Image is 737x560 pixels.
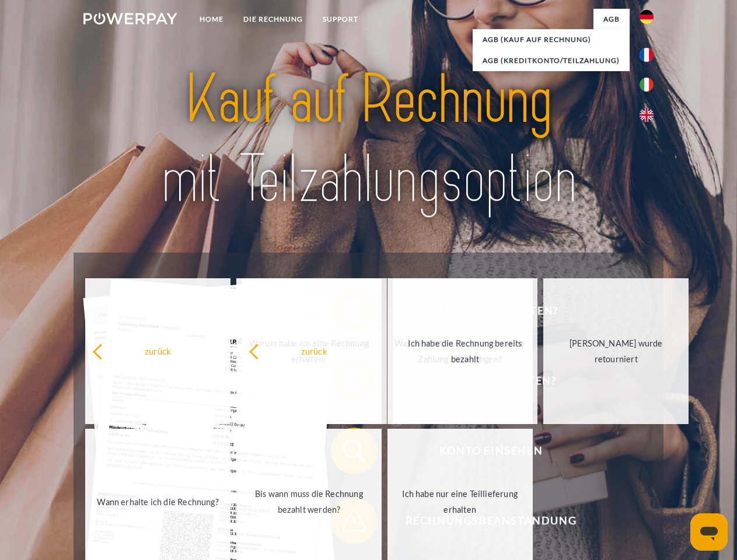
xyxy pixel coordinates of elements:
img: en [640,108,654,122]
a: Home [190,9,233,30]
img: logo-powerpay-white.svg [83,13,177,24]
a: DIE RECHNUNG [233,9,313,30]
div: [PERSON_NAME] wurde retourniert [550,335,682,367]
iframe: Schaltfläche zum Öffnen des Messaging-Fensters [690,513,728,551]
div: Wann erhalte ich die Rechnung? [92,494,223,509]
img: fr [640,48,654,62]
div: Ich habe nur eine Teillieferung erhalten [394,486,526,517]
a: AGB (Kauf auf Rechnung) [473,29,630,50]
img: it [640,78,654,92]
img: de [640,10,654,24]
div: Bis wann muss die Rechnung bezahlt werden? [243,486,375,517]
div: zurück [92,343,223,359]
img: title-powerpay_de.svg [111,56,626,223]
a: agb [593,9,630,30]
div: Ich habe die Rechnung bereits bezahlt [400,335,531,367]
div: zurück [249,343,380,359]
a: AGB (Kreditkonto/Teilzahlung) [473,50,630,71]
a: SUPPORT [313,9,368,30]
